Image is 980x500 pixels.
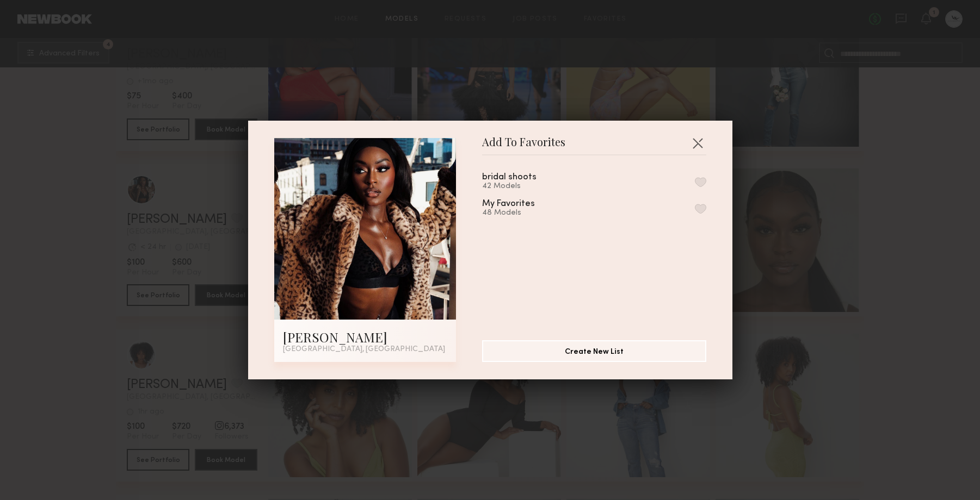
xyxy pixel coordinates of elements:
[689,134,706,152] button: Close
[482,182,563,191] div: 42 Models
[482,199,535,209] div: My Favorites
[283,328,447,346] div: [PERSON_NAME]
[482,173,537,182] div: bridal shoots
[482,138,565,154] span: Add To Favorites
[283,346,447,353] div: [GEOGRAPHIC_DATA], [GEOGRAPHIC_DATA]
[482,209,561,217] div: 48 Models
[482,340,706,362] button: Create New List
